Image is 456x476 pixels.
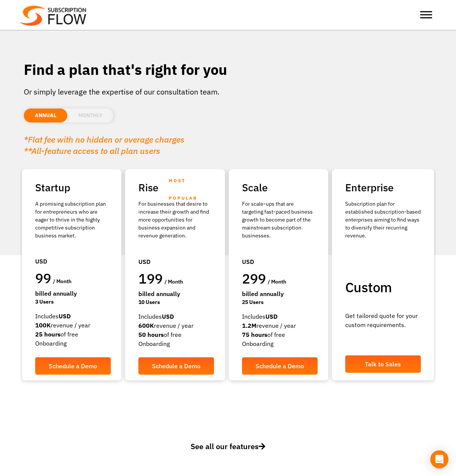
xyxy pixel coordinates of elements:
span: / month [164,278,183,285]
span: Schedule a Demo [49,363,97,369]
div: 3 Users [35,298,108,306]
span: / month [268,278,286,285]
li: ANNUAL [24,109,67,122]
div: Open Intercom Messenger [430,450,448,468]
strong: USD 100K [35,312,71,329]
p: Or simply leverage the expertise of our consultation team. [24,86,432,98]
img: Subscriptionflow [20,6,86,26]
em: *Flat fee with no hidden or overage charges [24,134,185,145]
div: 25 Users [242,298,315,306]
span: Schedule a Demo [152,363,200,369]
div: Billed Annually [242,289,315,298]
h2: Rise [138,179,211,196]
strong: 25 hours [35,330,60,338]
span: 199 [138,270,163,287]
span: Custom [345,278,392,296]
div: For businesses that desire to increase their growth and find more opportunities for business expa... [138,200,211,240]
em: **All-feature access to all plan users [24,145,160,156]
div: 10 Users [138,298,211,306]
a: Talk to Sales [345,355,421,373]
span: Talk to Sales [365,361,401,367]
span: MOST POPULAR [169,172,211,207]
p: Get tailored quote for your custom requirements. [345,311,421,329]
strong: 50 hours [138,331,164,338]
p: A promising subscription plan for entrepreneurs who are eager to thrive in the highly competitive... [35,200,108,240]
div: USD [242,253,315,270]
div: Includes revenue / year of free Onboarding [35,312,108,348]
div: USD [138,253,211,270]
span: See all our features [191,441,265,451]
span: 99 [35,269,51,287]
div: Billed Annually [35,289,108,298]
div: Billed Annually [138,289,211,298]
a: Schedule a Demo [35,357,111,375]
h2: Startup [35,179,108,196]
div: For scale-ups that are targeting fast-paced business growth to become part of the mainstream subs... [242,200,315,240]
strong: 75 hours [242,331,267,338]
h1: Find a plan that's right for you [24,60,432,79]
a: See all our features [24,441,432,464]
p: Subscription plan for established subscription-based enterprises aiming to find ways to diversify... [345,200,421,240]
span: Schedule a Demo [256,363,304,369]
a: Schedule a Demo [138,357,214,375]
div: USD [35,253,108,270]
h2: Enterprise [345,179,421,196]
li: MONTHLY [67,109,113,122]
span: / month [53,278,71,285]
span: 299 [242,270,266,287]
div: Includes revenue / year of free Onboarding [138,312,211,348]
h2: Scale [242,179,315,196]
button: Toggle Menu [420,11,432,19]
a: Schedule a Demo [242,357,318,375]
div: Includes revenue / year of free Onboarding [242,312,315,348]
